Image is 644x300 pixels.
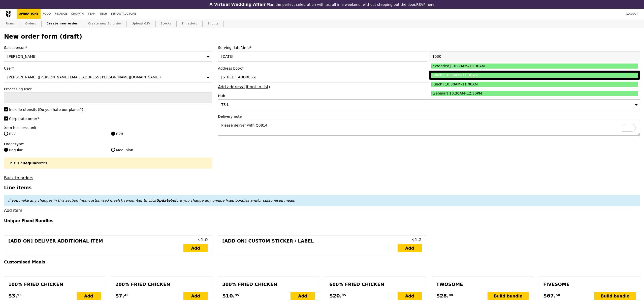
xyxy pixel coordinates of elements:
[17,9,41,19] a: Operations
[98,9,109,19] a: Tech
[436,281,529,288] div: Twosome
[86,19,123,28] a: Create new 3p order
[218,51,427,62] input: Serving date
[218,114,640,119] label: Delivery note
[218,84,270,89] a: Add address (if not in list)
[4,148,8,152] input: Regular
[8,161,208,166] div: This is a order.
[23,19,38,28] a: Orders
[218,45,640,50] label: Serving date/time*
[416,3,435,7] a: RSVP here
[9,108,83,112] span: Include utensils (Do you hate our planet?)
[77,292,101,300] div: Add
[183,292,208,300] div: Add
[431,73,586,78] div: [lunch] 10:30AM–11:30AM
[4,19,17,28] a: Users
[4,260,640,264] h4: Customised Meals
[9,117,39,121] span: Corporate order?
[556,293,560,297] span: 50
[329,281,422,288] div: 600% Fried Chicken
[436,292,449,299] span: $28.
[8,292,17,299] span: $3.
[111,132,115,136] input: B2B
[156,198,170,202] b: Update
[183,244,208,252] a: Add
[4,132,8,136] input: B2C
[8,198,295,202] em: If you make any changes in this section (non-customised meals), remember to click before you chan...
[8,281,101,288] div: 100% Fried Chicken
[624,9,640,19] a: Logout
[431,91,586,96] div: [webinar] 10:30AM–12:30PM
[124,293,128,297] span: 45
[22,161,38,165] b: Regular
[449,293,453,297] span: 00
[218,120,640,136] textarea: To enrich screen reader interactions, please activate Accessibility in Grammarly extension settings
[17,293,21,297] span: 95
[222,292,235,299] span: $10.
[221,103,229,107] span: TS-L
[6,11,11,17] img: Grain logo
[45,19,80,28] a: Create new order
[7,54,37,58] span: [PERSON_NAME]
[206,19,221,28] a: Shouts
[4,125,212,130] label: Xero business unit:
[8,237,183,252] div: [Add on] Deliver Additional Item
[53,9,69,19] a: Finance
[111,147,212,153] label: Meal plan
[4,33,640,40] h2: New order form (draft)
[488,292,529,300] div: Build bundle
[130,19,152,28] a: Upload CSV
[183,237,208,243] div: $1.0
[222,237,397,252] div: [Add on] Custom Sticker / Label
[4,131,105,136] label: B2C
[221,75,256,79] span: [STREET_ADDRESS]
[218,93,640,98] label: Hub
[222,281,315,288] div: 300% Fried Chicken
[4,86,212,92] label: Processing user
[398,244,422,252] a: Add
[235,293,239,297] span: 95
[4,175,33,180] a: Back to orders
[177,2,467,7] div: Plan the perfect celebration with us, all in a weekend, without stepping out the door.
[111,131,212,136] label: B2B
[431,64,586,69] div: [extended] 10:00AM–10:30AM
[4,107,8,111] input: Include utensils (Do you hate our planet?)
[4,208,22,213] a: Add item
[431,82,586,87] div: [lunch] 10:30AM–11:00AM
[543,292,556,299] span: $67.
[218,66,640,71] label: Address book*
[291,292,315,300] div: Add
[4,116,8,121] input: Corporate order?
[4,185,640,190] h3: Line items
[543,281,636,288] div: Fivesome
[4,66,212,71] label: User*
[7,75,161,79] span: [PERSON_NAME] ([PERSON_NAME][EMAIL_ADDRESS][PERSON_NAME][DOMAIN_NAME])
[115,281,208,288] div: 200% Fried Chicken
[180,19,199,28] a: Timeslots
[86,9,98,19] a: Team
[69,9,86,19] a: Growth
[4,45,212,50] label: Salesperson*
[159,19,173,28] a: Stocks
[329,292,342,299] span: $20.
[398,237,422,243] div: $1.2
[111,148,115,152] input: Meal plan
[342,293,346,297] span: 95
[4,218,640,223] h4: Unique Fixed Bundles
[398,292,422,300] div: Add
[209,2,266,7] h3: A Virtual Wedding Affair
[109,9,138,19] a: Infrastructure
[4,147,105,153] label: Regular
[41,9,53,19] a: Food
[4,141,212,146] label: Order type:
[115,292,124,299] span: $7.
[594,292,636,300] div: Build bundle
